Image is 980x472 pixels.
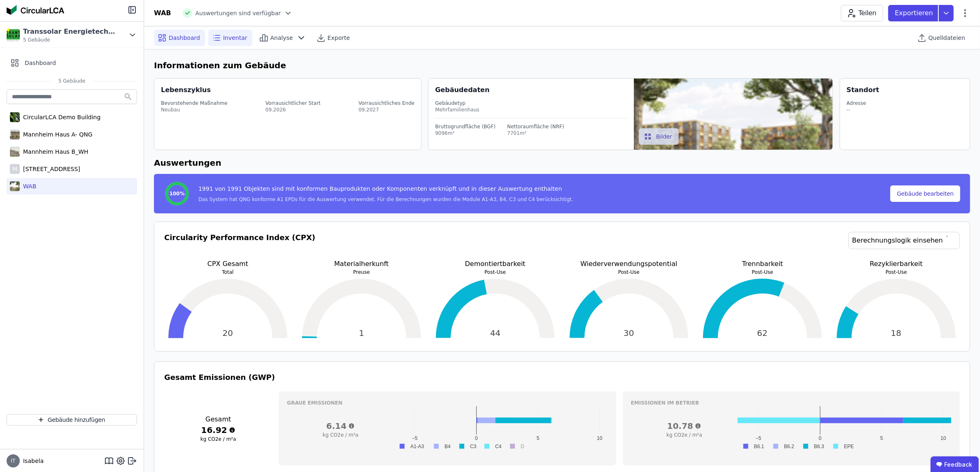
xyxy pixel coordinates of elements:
button: Gebäude hinzufügen [7,414,137,426]
h3: kg CO2e / m²a [287,432,394,438]
div: 09.2027 [358,106,414,113]
div: Gebäudedaten [435,85,634,95]
div: M [10,164,20,174]
span: Auswertungen sind verfügbar [196,9,281,17]
p: Demontiertbarkeit [432,259,559,269]
span: Quelldateien [929,34,965,42]
p: Materialherkunft [298,259,425,269]
span: Inventar [223,34,247,42]
div: Standort [847,85,879,95]
div: Bevorstehende Maßnahme [161,100,228,106]
button: Bilder [639,128,679,145]
div: Das System hat QNG konforme A1 EPDs für die Auswertung verwendet. Für die Berechnungen wurden die... [198,196,573,203]
div: Gebäudetyp [435,100,627,106]
h3: Emissionen im betrieb [631,400,952,406]
span: Analyse [270,34,293,42]
img: Mannheim Haus B_WH [10,145,20,158]
p: Wiederverwendungspotential [566,259,693,269]
h3: kg CO2e / m²a [164,436,272,442]
span: Dashboard [25,59,56,67]
span: Isabela [20,457,44,465]
img: Concular [7,5,64,15]
img: WAB [10,180,20,193]
button: Teilen [841,5,883,21]
div: CircularLCA Demo Building [20,113,100,121]
h6: Auswertungen [154,157,970,169]
h6: Informationen zum Gebäude [154,59,970,72]
div: [STREET_ADDRESS] [20,165,80,173]
span: 5 Gebäude [23,37,118,43]
h3: Graue Emissionen [287,400,608,406]
p: Exportieren [895,8,935,18]
h3: kg CO2e / m²a [631,432,738,438]
div: 1991 von 1991 Objekten sind mit konformen Bauprodukten oder Komponenten verknüpft und in dieser A... [198,185,573,196]
div: 7701m² [507,130,564,137]
h3: Circularity Performance Index (CPX) [164,232,315,259]
h3: 6.14 [287,420,394,432]
div: WAB [154,8,171,18]
span: Exporte [328,34,350,42]
h3: 10.78 [631,420,738,432]
div: Mannheim Haus B_WH [20,148,88,156]
img: Mannheim Haus A- QNG [10,128,20,141]
div: Vorrausichtlicher Start [265,100,321,106]
p: Trennbarkeit [699,259,826,269]
p: Preuse [298,269,425,275]
p: Total [164,269,291,275]
span: 5 Gebäude [50,78,94,84]
p: Post-Use [699,269,826,275]
div: Mehrfamilienhaus [435,106,627,113]
div: Neubau [161,106,228,113]
span: 100% [169,190,184,197]
p: Post-Use [432,269,559,275]
p: CPX Gesamt [164,259,291,269]
div: Bruttogrundfläche (BGF) [435,123,496,130]
div: -- [847,106,866,113]
div: Mannheim Haus A- QNG [20,130,93,139]
img: CircularLCA Demo Building [10,111,20,124]
div: Adresse [847,100,866,106]
div: Transsolar Energietechnik [23,27,118,37]
p: Post-Use [566,269,693,275]
div: 9096m² [435,130,496,137]
a: Berechnungslogik einsehen [848,232,960,249]
div: Vorrausichtliches Ende [358,100,414,106]
h3: Gesamt Emissionen (GWP) [164,372,960,383]
div: 09.2026 [265,106,321,113]
p: Post-Use [833,269,960,275]
p: Rezyklierbarkeit [833,259,960,269]
button: Gebäude bearbeiten [890,185,960,202]
div: Nettoraumfläche (NRF) [507,123,564,130]
span: Dashboard [169,34,200,42]
div: Lebenszyklus [161,85,211,95]
h3: Gesamt [164,414,272,424]
div: WAB [20,182,36,190]
img: Transsolar Energietechnik [7,28,20,42]
span: IT [11,458,16,463]
h3: 16.92 [164,424,272,436]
